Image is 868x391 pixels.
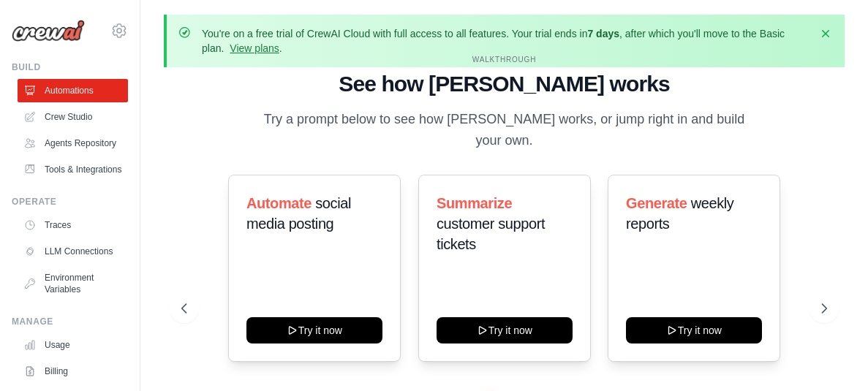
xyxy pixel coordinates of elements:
[18,240,128,263] a: LLM Connections
[246,317,382,343] button: Try it now
[626,317,762,343] button: Try it now
[181,54,827,65] div: WALKTHROUGH
[18,105,128,129] a: Crew Studio
[12,61,128,73] div: Build
[587,28,619,39] strong: 7 days
[12,196,128,208] div: Operate
[437,317,573,343] button: Try it now
[437,216,545,252] span: customer support tickets
[18,158,128,181] a: Tools & Integrations
[181,71,827,97] h1: See how [PERSON_NAME] works
[246,195,312,211] span: Automate
[259,109,750,152] p: Try a prompt below to see how [PERSON_NAME] works, or jump right in and build your own.
[18,132,128,155] a: Agents Repository
[437,195,512,211] span: Summarize
[12,20,85,42] img: Logo
[18,213,128,237] a: Traces
[12,316,128,327] div: Manage
[18,266,128,301] a: Environment Variables
[230,42,279,54] a: View plans
[18,79,128,102] a: Automations
[202,26,809,56] p: You're on a free trial of CrewAI Cloud with full access to all features. Your trial ends in , aft...
[18,360,128,383] a: Billing
[18,333,128,357] a: Usage
[626,195,687,211] span: Generate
